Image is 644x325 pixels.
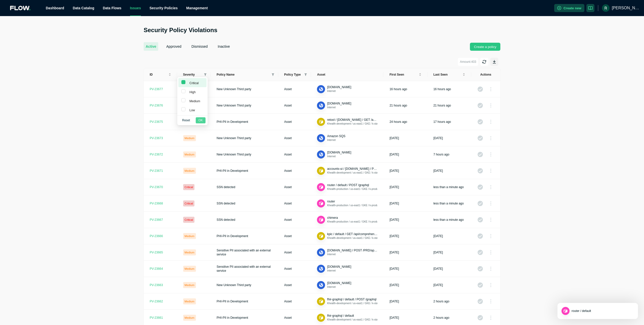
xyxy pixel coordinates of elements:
div: less than a minute ago [433,185,464,189]
span: Asset [284,120,292,124]
button: ApiEndpoint [317,232,325,240]
div: Medium [183,233,196,239]
div: Medium [183,135,196,141]
span: Asset [284,316,292,319]
div: Application[DOMAIN_NAME]Internet [317,150,351,158]
span: router [327,200,335,203]
button: ApiEndpoint [317,297,325,305]
span: [DOMAIN_NAME] / POST /PRD/api/Epic/REST/*/PatientAccess/External/GetScheduleDaysForProvider2/Sche... [327,249,505,252]
span: High [187,90,196,94]
th: Actions [471,68,500,81]
span: Khealth-production / us-east1 / GKE / k-production / platform-team [327,220,401,223]
span: fhir-graphql / default [327,314,354,317]
button: Create new [554,4,584,12]
div: [DATE] [433,136,443,140]
span: Internet [327,269,336,272]
div: PV- 23675 [150,120,163,124]
div: [DATE] [389,299,399,303]
img: Application [318,283,324,288]
img: Application [318,152,324,157]
button: ApiEndpoint [317,167,325,175]
th: Asset [311,68,383,81]
span: router / default [572,309,591,313]
div: PV- 23672 [150,152,163,156]
button: router [327,199,335,203]
a: Create a policy [470,43,500,51]
span: PHI-PII in Development [217,300,248,303]
div: 21 hours ago [433,103,451,107]
div: ApplicationrouterKhealth-production / us-east1 / GKE / k-production / cosmo [317,199,377,207]
span: New Unknown Third party [217,153,251,156]
span: PHI-PII in Development [217,169,248,173]
span: Internet [327,106,336,109]
a: Dashboard [46,6,64,10]
div: Medium [183,266,196,272]
div: [DATE] [433,267,443,271]
span: Asset [284,153,292,156]
th: First seen [383,68,427,81]
img: HttpHost [318,315,324,320]
button: retool / [DOMAIN_NAME] / GET /api/pages [327,118,377,122]
span: chimera [327,216,338,220]
div: PV- 23677 [150,87,163,91]
div: PV- 23664 [150,267,163,271]
span: Asset [284,234,292,238]
div: Medium [183,151,196,157]
button: Reset [179,117,193,123]
img: ApiEndpoint [318,119,324,125]
div: [DATE] [389,152,399,156]
span: Critical [187,81,199,85]
span: Medium [187,99,200,103]
button: Application [317,134,325,142]
span: Sensitive PII associated with an external service [217,265,271,273]
span: Internet [327,253,336,256]
button: Application [317,281,325,289]
button: Application [317,150,325,158]
button: router / default / POST /graphql [327,183,369,187]
button: approved [164,42,183,51]
span: Internet [327,139,336,141]
span: SSN detected [217,202,235,205]
span: OK [198,118,203,123]
span: kpic / default / GET /api/comprehensive-session [327,232,391,236]
span: Sensitive PII associated with an external service [217,249,271,256]
img: Application [318,103,324,108]
button: Amount:403 [458,58,478,66]
img: Application [318,136,324,141]
button: ApiEndpoint [317,248,325,256]
span: SSN detected [217,185,235,189]
span: Khealth-production / us-east1 / GKE / k-production / cosmo [327,188,393,190]
div: ApplicationchimeraKhealth-production / us-east1 / GKE / k-production / platform-team [317,216,377,224]
span: Last seen [433,73,462,77]
div: PV- 23673 [150,136,163,140]
div: [DATE] [433,234,443,238]
span: Asset [284,218,292,222]
span: Asset [284,300,292,303]
div: Medium [183,298,196,304]
img: HttpHost [563,308,568,314]
img: Application [318,87,324,92]
div: Application[DOMAIN_NAME]Internet [317,265,351,273]
span: SSN detected [217,218,235,222]
span: Khealth-development / us-east1 / GKE / k-staging / platform-team [327,302,400,305]
div: PV- 23665 [150,250,163,254]
span: Policy Name [217,73,270,77]
div: Medium [183,249,196,255]
div: less than a minute ago [433,201,464,205]
button: router / default [572,309,591,313]
span: Asset [284,267,292,270]
button: [DOMAIN_NAME] [327,85,351,89]
button: active [144,42,158,51]
div: 2 hours ago [433,299,449,303]
span: Reset [182,118,190,123]
img: AAcHTtcI0xGOomghb1RBvSzOTJHXFekmQuAt0EftsSdQoAR-=s96-c [602,4,610,12]
span: fhir-graphql / default / POST /graphql [327,298,376,301]
span: Asset [284,104,292,107]
span: [DOMAIN_NAME] [327,151,351,154]
button: accounts-ui / [DOMAIN_NAME] / POST /api/* [327,167,377,171]
div: PV- 23663 [150,283,163,287]
div: PV- 23668 [150,201,163,205]
div: less than a minute ago [433,218,464,222]
button: ApiEndpoint [317,118,325,126]
span: [DOMAIN_NAME] [327,85,351,89]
